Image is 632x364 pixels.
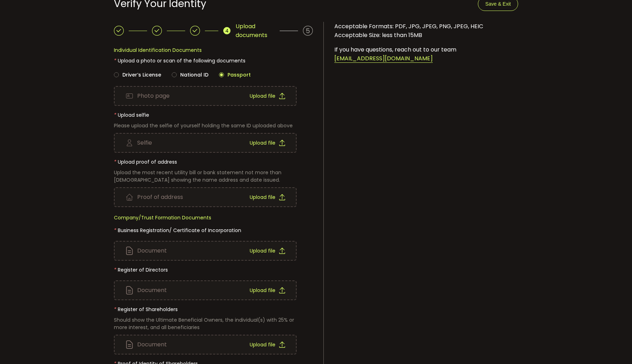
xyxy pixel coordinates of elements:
[137,287,167,293] span: Document
[236,22,275,40] span: Upload documents
[137,93,170,99] span: Photo page
[114,214,211,221] span: Company/Trust Formation Documents
[485,1,511,7] span: Save & Exit
[250,288,275,293] span: Upload file
[250,140,275,145] span: Upload file
[250,93,275,98] span: Upload file
[334,31,422,39] span: Acceptable Size: less than 15MB
[224,71,251,78] span: Passport
[334,45,456,54] span: If you have questions, reach out to our team
[137,248,167,254] span: Document
[334,54,433,63] span: [EMAIL_ADDRESS][DOMAIN_NAME]
[114,47,202,54] span: Individual Identification Documents
[137,342,167,347] span: Document
[548,288,632,364] iframe: Chat Widget
[334,22,483,30] span: Acceptable Formats: PDF, JPG, JPEG, PNG, JPEG, HEIC
[137,140,152,146] span: Selfie
[177,71,208,78] span: National ID
[137,194,183,200] span: Proof of address
[250,195,275,200] span: Upload file
[250,248,275,253] span: Upload file
[119,71,161,78] span: Driver’s License
[250,342,275,347] span: Upload file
